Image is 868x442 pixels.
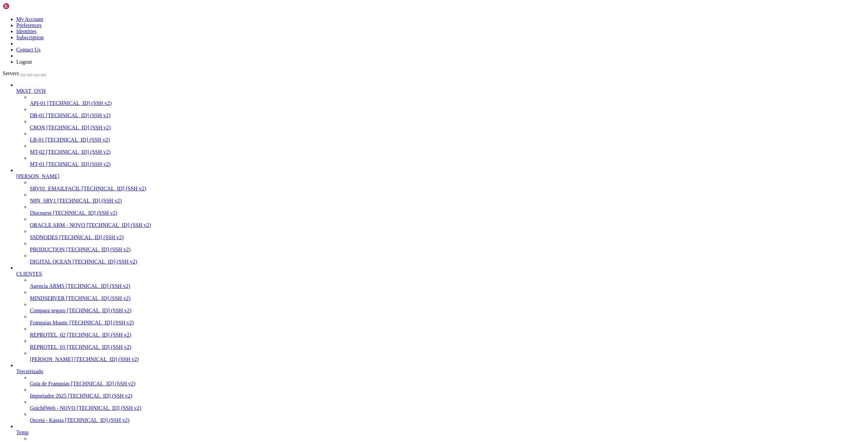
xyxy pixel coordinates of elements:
[30,125,865,131] a: CRON [TECHNICAL_ID] (SSH v2)
[16,28,37,34] a: Identities
[30,356,73,362] span: [PERSON_NAME]
[30,338,865,350] li: REPROTEL_01 [TECHNICAL_ID] (SSH v2)
[47,100,112,106] span: [TECHNICAL_ID] (SSH v2)
[30,405,76,411] span: GuichêWeb - NOVO
[30,161,45,167] span: MT-01
[30,216,865,228] li: ORACLE ARM - NOVO [TECHNICAL_ID] (SSH v2)
[16,47,41,52] a: Contact Us
[16,82,865,167] li: MKST_OVH
[3,3,42,9] img: Shellngn
[30,247,865,253] a: PRODUCTION [TECHNICAL_ID] (SSH v2)
[30,381,865,387] a: Guia de Franquias [TECHNICAL_ID] (SSH v2)
[30,308,865,314] a: Compara seguro [TECHNICAL_ID] (SSH v2)
[30,198,865,204] a: N8N_SRV1 [TECHNICAL_ID] (SSH v2)
[30,137,865,143] a: LB-01 [TECHNICAL_ID] (SSH v2)
[30,326,865,338] li: REPROTEL_02 [TECHNICAL_ID] (SSH v2)
[16,16,43,22] a: My Account
[30,222,865,228] a: ORACLE ARM - NOVO [TECHNICAL_ID] (SSH v2)
[30,112,45,118] span: DB-01
[16,59,32,65] a: Logout
[16,35,44,40] a: Subscription
[30,301,865,314] li: Compara seguro [TECHNICAL_ID] (SSH v2)
[30,100,46,106] span: API-01
[30,375,865,387] li: Guia de Franquias [TECHNICAL_ID] (SSH v2)
[30,295,865,301] a: MINDSERVER [TECHNICAL_ID] (SSH v2)
[30,143,865,155] li: MT-02 [TECHNICAL_ID] (SSH v2)
[30,100,865,106] a: API-01 [TECHNICAL_ID] (SSH v2)
[30,131,865,143] li: LB-01 [TECHNICAL_ID] (SSH v2)
[67,308,131,313] span: [TECHNICAL_ID] (SSH v2)
[30,283,64,289] span: Agencia ARMS
[30,277,865,289] li: Agencia ARMS [TECHNICAL_ID] (SSH v2)
[30,417,865,423] a: Osceia - Kassia [TECHNICAL_ID] (SSH v2)
[16,271,865,277] a: CLIENTES
[30,320,68,325] span: Franquias Mautic
[30,204,865,216] li: Discourse [TECHNICAL_ID] (SSH v2)
[30,399,865,411] li: GuichêWeb - NOVO [TECHNICAL_ID] (SSH v2)
[16,167,865,265] li: [PERSON_NAME]
[30,320,865,326] a: Franquias Mautic [TECHNICAL_ID] (SSH v2)
[30,253,865,265] li: DIGITAL OCEAN [TECHNICAL_ID] (SSH v2)
[30,350,865,362] li: [PERSON_NAME] [TECHNICAL_ID] (SSH v2)
[69,320,134,325] span: [TECHNICAL_ID] (SSH v2)
[30,198,56,204] span: N8N_SRV1
[16,429,28,435] span: Temp
[65,417,130,423] span: [TECHNICAL_ID] (SSH v2)
[30,186,80,191] span: SRV01_EMAILFACIL
[3,70,46,76] a: Servers
[30,314,865,326] li: Franquias Mautic [TECHNICAL_ID] (SSH v2)
[71,381,135,386] span: [TECHNICAL_ID] (SSH v2)
[16,22,42,28] a: Preferences
[30,259,865,265] a: DIGITAL OCEAN [TECHNICAL_ID] (SSH v2)
[30,411,865,423] li: Osceia - Kassia [TECHNICAL_ID] (SSH v2)
[30,234,58,240] span: SSDNODES
[73,259,137,265] span: [TECHNICAL_ID] (SSH v2)
[30,210,52,216] span: Discourse
[30,417,64,423] span: Osceia - Kassia
[30,283,865,289] a: Agencia ARMS [TECHNICAL_ID] (SSH v2)
[30,393,865,399] a: Importador 2025 [TECHNICAL_ID] (SSH v2)
[46,125,111,130] span: [TECHNICAL_ID] (SSH v2)
[30,155,865,167] li: MT-01 [TECHNICAL_ID] (SSH v2)
[16,271,42,277] span: CLIENTES
[30,192,865,204] li: N8N_SRV1 [TECHNICAL_ID] (SSH v2)
[30,332,865,338] a: REPROTEL_02 [TECHNICAL_ID] (SSH v2)
[30,240,865,253] li: PRODUCTION [TECHNICAL_ID] (SSH v2)
[16,265,865,362] li: CLIENTES
[30,295,65,301] span: MINDSERVER
[16,362,865,423] li: Terceirizado
[30,149,45,155] span: MT-02
[45,137,110,143] span: [TECHNICAL_ID] (SSH v2)
[16,88,865,94] a: MKST_OVH
[3,70,19,76] span: Servers
[16,173,59,179] span: [PERSON_NAME]
[30,381,70,386] span: Guia de Franquias
[30,387,865,399] li: Importador 2025 [TECHNICAL_ID] (SSH v2)
[30,289,865,301] li: MINDSERVER [TECHNICAL_ID] (SSH v2)
[30,222,85,228] span: ORACLE ARM - NOVO
[46,161,111,167] span: [TECHNICAL_ID] (SSH v2)
[57,198,122,204] span: [TECHNICAL_ID] (SSH v2)
[66,247,131,252] span: [TECHNICAL_ID] (SSH v2)
[74,356,139,362] span: [TECHNICAL_ID] (SSH v2)
[16,429,865,436] a: Temp
[30,106,865,119] li: DB-01 [TECHNICAL_ID] (SSH v2)
[16,369,43,374] span: Terceirizado
[66,283,130,289] span: [TECHNICAL_ID] (SSH v2)
[67,344,131,350] span: [TECHNICAL_ID] (SSH v2)
[16,173,865,180] a: [PERSON_NAME]
[30,344,865,350] a: REPROTEL_01 [TECHNICAL_ID] (SSH v2)
[67,332,131,338] span: [TECHNICAL_ID] (SSH v2)
[30,125,45,130] span: CRON
[46,112,111,118] span: [TECHNICAL_ID] (SSH v2)
[59,234,124,240] span: [TECHNICAL_ID] (SSH v2)
[30,356,865,362] a: [PERSON_NAME] [TECHNICAL_ID] (SSH v2)
[30,210,865,216] a: Discourse [TECHNICAL_ID] (SSH v2)
[30,112,865,119] a: DB-01 [TECHNICAL_ID] (SSH v2)
[30,247,65,252] span: PRODUCTION
[30,393,66,399] span: Importador 2025
[30,228,865,240] li: SSDNODES [TECHNICAL_ID] (SSH v2)
[30,186,865,192] a: SRV01_EMAILFACIL [TECHNICAL_ID] (SSH v2)
[16,369,865,375] a: Terceirizado
[68,393,132,399] span: [TECHNICAL_ID] (SSH v2)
